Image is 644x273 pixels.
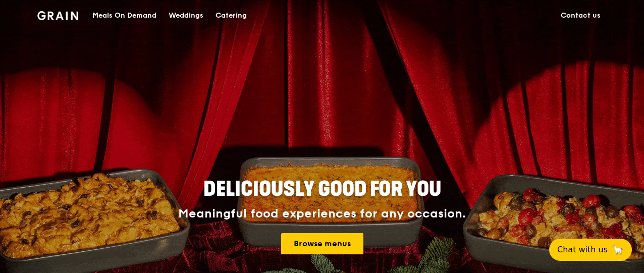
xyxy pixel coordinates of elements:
button: Chat with us🦙 [549,239,632,261]
a: Catering [209,1,253,31]
span: Deliciously good for you [203,177,441,201]
div: Meaningful food experiences for any occasion. [140,207,504,221]
span: Chat with us [557,244,608,256]
div: Weddings [169,1,203,31]
a: Contact us [555,1,607,31]
img: Grain [37,11,78,20]
div: Catering [216,1,247,31]
a: Browse menus [281,233,363,254]
a: Weddings [163,1,209,31]
span: 🦙 [612,244,624,256]
div: Meals On Demand [92,1,156,31]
